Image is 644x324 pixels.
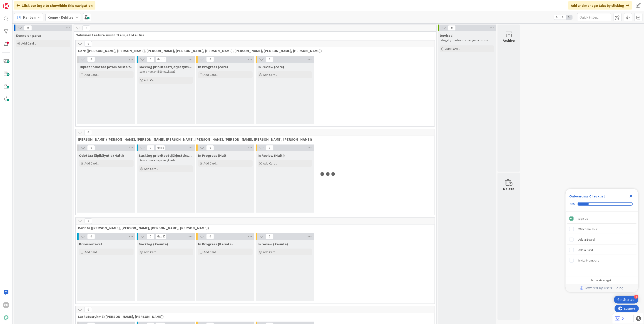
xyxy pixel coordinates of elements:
[634,295,638,299] div: 4
[440,33,453,38] span: Devissä
[84,307,92,312] span: 0
[157,58,165,60] div: Max 15
[266,234,274,239] span: 0
[591,279,613,282] div: Do not show again
[258,242,288,246] span: In review (Perintä)
[3,302,9,308] div: KM
[76,33,431,37] span: Tekninen feature suunnittelu ja toteutus
[79,65,134,69] span: Tuplat / odottaa jotain toista tikettiä
[578,247,593,253] div: Add a Card
[206,57,214,62] span: 0
[567,214,637,224] div: Sign Up is complete.
[567,255,637,265] div: Invite Members is incomplete.
[204,73,218,77] span: Add Card...
[569,202,635,206] div: Checklist progress: 20%
[85,250,99,254] span: Add Card...
[198,242,233,246] span: In Progress (Perintä)
[84,218,92,224] span: 0
[139,65,193,69] span: Backlog prioriteetti järjestyksessä (core)
[567,234,637,244] div: Add a Board is incomplete.
[198,65,228,69] span: In Progress (core)
[445,47,460,51] span: Add Card...
[567,245,637,255] div: Add a Card is incomplete.
[263,250,278,254] span: Add Card...
[568,284,636,292] a: Powered by UserGuiding
[87,145,95,151] span: 0
[441,39,493,42] p: Mergetty masteriin ja dev ympäristössä
[503,186,515,191] div: Delete
[566,189,638,292] div: Checklist Container
[23,15,36,20] span: Kanban
[139,70,192,74] p: Sanna huolehtii järjestyksestä
[21,41,36,45] span: Add Card...
[144,167,159,171] span: Add Card...
[566,15,572,20] span: 3x
[24,25,32,31] span: 0
[578,216,589,221] div: Sign Up
[3,315,9,321] img: avatar
[14,1,95,10] div: Click our logo to show/hide this navigation
[204,161,218,165] span: Add Card...
[503,38,515,43] div: Archive
[78,48,429,53] span: Core (Pasi, Jussi, JaakkoHä, Jyri, Leo, MikkoK, Väinö, MattiH)
[144,250,159,254] span: Add Card...
[82,25,90,31] span: 0
[85,73,99,77] span: Add Card...
[139,153,193,158] span: Backlog prioriteettijärjestyksessä (Halti)
[139,242,168,246] span: Backlog (Perintä)
[577,13,611,21] input: Quick Filter...
[578,258,599,263] div: Invite Members
[78,226,429,230] span: Perintä (Jaakko, PetriH, MikkoV, Pasi)
[627,192,635,200] div: Close Checklist
[566,212,638,276] div: Checklist items
[144,78,159,82] span: Add Card...
[147,145,154,151] span: 0
[16,33,42,38] span: Kenno on paras
[47,15,73,20] b: Kenno - Kehitys
[78,314,429,319] span: Laskutusryhmä (Antti, Keijo)
[204,250,218,254] span: Add Card...
[85,161,99,165] span: Add Card...
[263,161,278,165] span: Add Card...
[198,153,227,158] span: In Progress (Halti
[578,237,595,242] div: Add a Board
[87,57,95,62] span: 0
[448,25,456,31] span: 0
[3,3,9,9] img: Visit kanbanzone.com
[87,234,95,239] span: 0
[569,202,575,206] div: 20%
[266,145,274,151] span: 0
[258,153,285,158] span: In Review (Halti)
[79,153,124,158] span: Odottaa läpikäyntiä (Halti)
[266,57,274,62] span: 0
[567,224,637,234] div: Welcome Tour is incomplete.
[147,57,154,62] span: 0
[157,235,165,238] div: Max 20
[263,73,278,77] span: Add Card...
[566,284,638,292] div: Footer
[569,193,605,199] div: Onboarding Checklist
[578,226,598,232] div: Welcome Tour
[79,242,102,246] span: Priorisoitavat
[78,137,429,142] span: Halti (Sebastian, VilleH, Riikka, Antti, MikkoV, PetriH, PetriM)
[615,316,624,321] a: 2
[10,1,21,6] span: Support
[614,296,638,304] div: Open Get Started checklist, remaining modules: 4
[157,147,164,149] div: Max 8
[206,234,214,239] span: 0
[584,285,624,291] span: Powered by UserGuiding
[206,145,214,151] span: 0
[147,234,154,239] span: 0
[139,159,192,162] p: Sanna huolehtii järjestyksestä
[554,15,560,20] span: 1x
[618,297,635,302] div: Get Started
[84,130,92,135] span: 0
[258,65,284,69] span: In Review (core)
[84,41,92,47] span: 0
[560,15,566,20] span: 2x
[568,1,632,10] div: Add and manage tabs by clicking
